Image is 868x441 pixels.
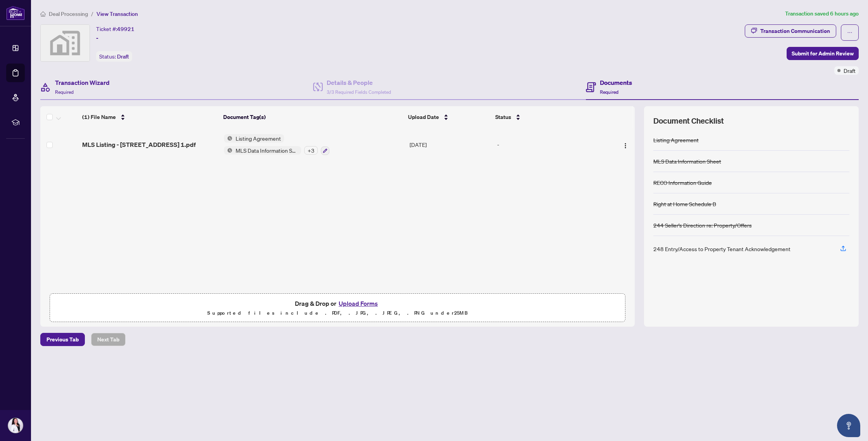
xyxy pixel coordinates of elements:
[497,140,601,149] div: -
[46,333,79,346] span: Previous Tab
[40,333,85,346] button: Previous Tab
[117,26,134,33] span: 49921
[49,10,88,17] span: Deal Processing
[787,47,859,60] button: Submit for Admin Review
[50,294,625,322] span: Drag & Drop orUpload FormsSupported files include .PDF, .JPG, .JPEG, .PNG under25MB
[304,146,318,155] div: + 3
[408,113,439,121] span: Upload Date
[622,143,629,149] img: Logo
[653,245,790,253] div: 248 Entry/Access to Property Tenant Acknowledgement
[82,113,116,121] span: (1) File Name
[760,25,830,37] div: Transaction Communication
[96,51,132,62] div: Status:
[224,134,329,155] button: Status IconListing AgreementStatus IconMLS Data Information Sheet+3
[224,134,232,143] img: Status Icon
[405,106,493,128] th: Upload Date
[224,146,232,155] img: Status Icon
[55,308,620,318] p: Supported files include .PDF, .JPG, .JPEG, .PNG under 25 MB
[600,89,618,95] span: Required
[653,157,721,165] div: MLS Data Information Sheet
[745,24,836,38] button: Transaction Communication
[653,200,716,208] div: Right at Home Schedule B
[79,106,220,128] th: (1) File Name
[495,113,511,121] span: Status
[8,418,23,433] img: Profile Icon
[792,47,854,60] span: Submit for Admin Review
[40,11,46,17] span: home
[336,298,380,308] button: Upload Forms
[232,146,301,155] span: MLS Data Information Sheet
[327,78,391,87] h4: Details & People
[837,414,860,437] button: Open asap
[91,333,126,346] button: Next Tab
[55,89,74,95] span: Required
[653,221,752,229] div: 244 Seller’s Direction re: Property/Offers
[600,78,632,87] h4: Documents
[96,24,134,33] div: Ticket #:
[295,298,380,308] span: Drag & Drop or
[91,9,93,18] li: /
[327,89,391,95] span: 3/3 Required Fields Completed
[653,115,724,126] span: Document Checklist
[785,9,859,18] article: Transaction saved 6 hours ago
[96,10,138,17] span: View Transaction
[41,25,90,61] img: svg%3e
[117,53,129,60] span: Draft
[6,6,25,20] img: logo
[653,136,699,144] div: Listing Agreement
[82,140,196,149] span: MLS Listing - [STREET_ADDRESS] 1.pdf
[96,33,98,43] span: -
[847,30,852,35] span: ellipsis
[619,138,632,151] button: Logo
[220,106,405,128] th: Document Tag(s)
[844,66,856,75] span: Draft
[492,106,601,128] th: Status
[55,78,110,87] h4: Transaction Wizard
[232,134,284,143] span: Listing Agreement
[653,178,712,187] div: RECO Information Guide
[406,128,494,161] td: [DATE]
